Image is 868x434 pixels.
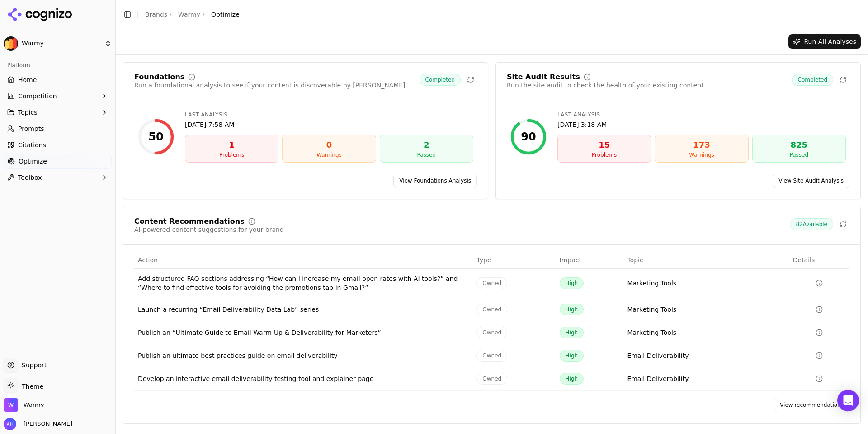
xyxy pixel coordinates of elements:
span: Home [18,75,37,84]
a: Prompts [4,121,112,136]
span: Toolbox [18,173,42,182]
div: Data table [134,252,849,391]
button: Competition [4,89,112,103]
a: Optimize [4,154,112,169]
span: Topics [18,108,38,117]
span: Competition [18,92,57,101]
span: Warmy [22,39,101,48]
img: Warmy [4,36,18,51]
span: Optimize [19,157,47,166]
div: Topic [627,256,785,265]
button: Run All Analyses [788,34,861,49]
button: Open organization switcher [4,398,44,412]
span: Support [18,361,47,370]
div: Open Intercom Messenger [837,390,859,411]
img: Armando Hysenaj [4,418,16,430]
span: [PERSON_NAME] [20,420,72,428]
span: Prompts [18,124,44,133]
img: Warmy [4,398,18,412]
div: Impact [560,256,620,265]
div: Details [793,256,846,265]
button: Toolbox [4,170,112,185]
a: Home [4,72,112,87]
div: Action [138,256,469,265]
div: Type [476,256,552,265]
button: Open user button [4,418,72,430]
span: Warmy [24,401,44,409]
button: Topics [4,105,112,120]
span: Citations [18,140,46,149]
div: Platform [4,58,112,72]
span: Theme [18,383,43,390]
a: Citations [4,138,112,152]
